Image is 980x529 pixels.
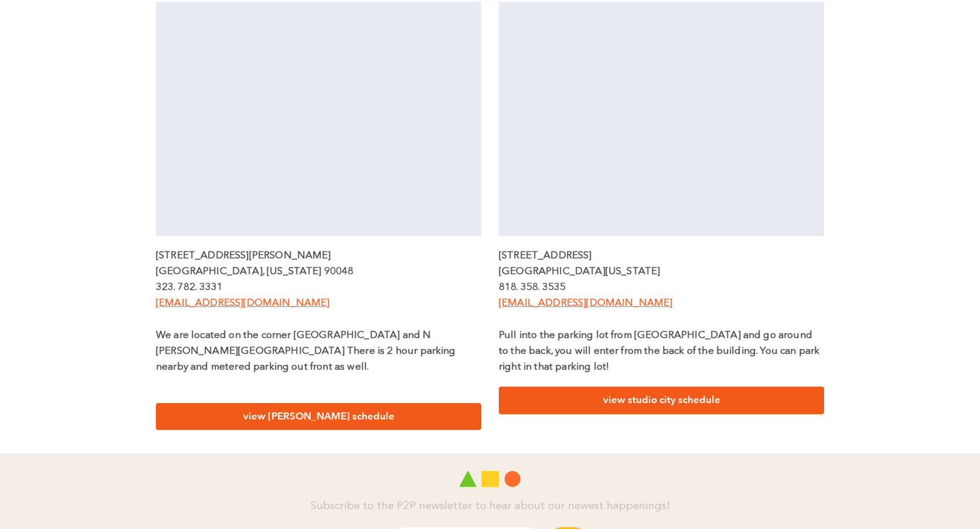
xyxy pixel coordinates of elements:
[499,248,824,264] p: [STREET_ADDRESS]
[499,264,824,279] p: [GEOGRAPHIC_DATA][US_STATE]
[156,248,481,264] p: [STREET_ADDRESS][PERSON_NAME]
[499,298,672,308] a: [EMAIL_ADDRESS][DOMAIN_NAME]
[499,279,824,295] p: 818. 358. 3535
[156,264,481,279] p: [GEOGRAPHIC_DATA], [US_STATE] 90048
[144,499,836,516] h4: Subscribe to the P2P newsletter to hear about our newest happenings!
[156,327,481,376] p: We are located on the corner [GEOGRAPHIC_DATA] and N [PERSON_NAME][GEOGRAPHIC_DATA] There is 2 ho...
[156,298,329,308] a: [EMAIL_ADDRESS][DOMAIN_NAME]
[156,279,481,295] p: 323. 782. 3331
[499,327,824,376] p: Pull into the parking lot from [GEOGRAPHIC_DATA] and go around to the back, you will enter from t...
[156,403,481,431] a: view [PERSON_NAME] schedule
[499,387,824,414] a: view studio city schedule
[460,471,520,487] img: Play 2 Progress logo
